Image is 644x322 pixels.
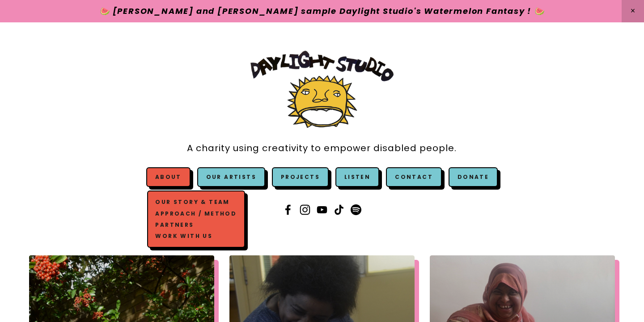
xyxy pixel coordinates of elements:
a: A charity using creativity to empower disabled people. [187,138,457,158]
a: Our Artists [197,167,265,187]
a: Partners [153,219,239,230]
a: About [155,173,182,181]
a: Projects [272,167,329,187]
a: Donate [449,167,498,187]
a: Our Story & Team [153,197,239,208]
a: Work with us [153,230,239,241]
a: Approach / Method [153,208,239,219]
a: Listen [344,173,370,181]
img: Daylight Studio [250,51,394,128]
a: Contact [386,167,442,187]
